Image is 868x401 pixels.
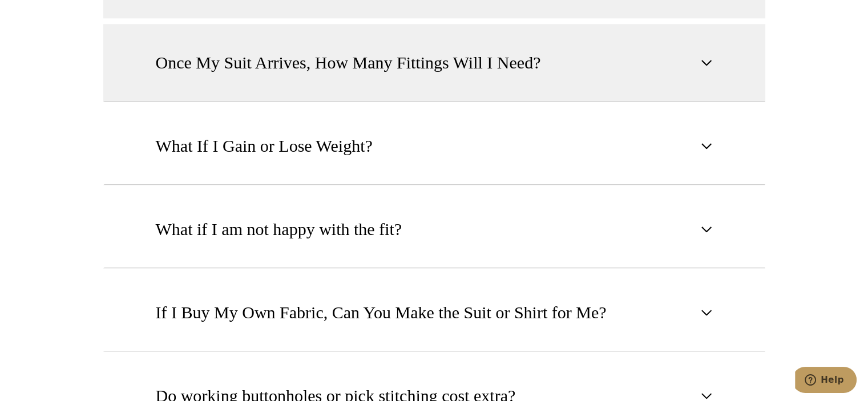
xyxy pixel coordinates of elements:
[156,217,402,242] span: What if I am not happy with the fit?
[103,107,765,185] button: What If I Gain or Lose Weight?
[156,133,373,159] span: What If I Gain or Lose Weight?
[103,24,765,102] button: Once My Suit Arrives, How Many Fittings Will I Need?
[103,191,765,268] button: What if I am not happy with the fit?
[103,274,765,351] button: If I Buy My Own Fabric, Can You Make the Suit or Shirt for Me?
[156,300,607,325] span: If I Buy My Own Fabric, Can You Make the Suit or Shirt for Me?
[795,367,857,395] iframe: Opens a widget where you can chat to one of our agents
[156,50,541,75] span: Once My Suit Arrives, How Many Fittings Will I Need?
